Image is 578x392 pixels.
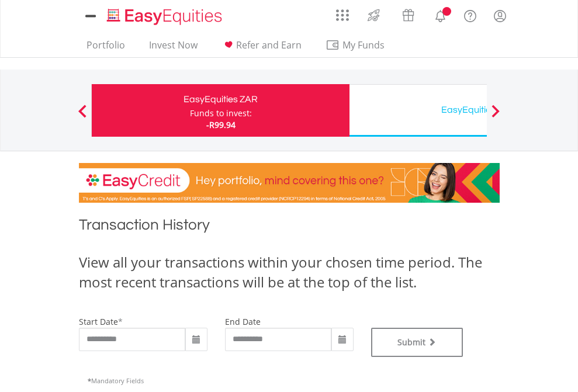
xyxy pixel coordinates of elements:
span: -R99.94 [206,119,236,130]
a: AppsGrid [328,3,357,22]
div: EasyEquities ZAR [99,91,342,107]
a: Home page [102,3,227,26]
button: Next [484,110,507,122]
div: Funds to invest: [190,107,252,119]
a: Refer and Earn [217,39,306,57]
a: Vouchers [391,3,425,25]
h1: Transaction History [79,214,500,241]
span: My Funds [326,37,402,53]
button: Submit [371,328,463,357]
button: Previous [71,110,94,122]
img: grid-menu-icon.svg [336,9,349,22]
img: EasyCredit Promotion Banner [79,163,500,203]
img: thrive-v2.svg [364,6,383,25]
label: start date [79,316,118,327]
span: Refer and Earn [236,39,302,51]
div: View all your transactions within your chosen time period. The most recent transactions will be a... [79,252,500,293]
a: Invest Now [144,39,202,57]
a: My Profile [485,3,515,29]
a: Portfolio [82,39,130,57]
img: EasyEquities_Logo.png [105,7,227,26]
span: Mandatory Fields [88,376,144,385]
a: Notifications [425,3,455,26]
a: FAQ's and Support [455,3,485,26]
label: end date [225,316,261,327]
img: vouchers-v2.svg [399,6,418,25]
